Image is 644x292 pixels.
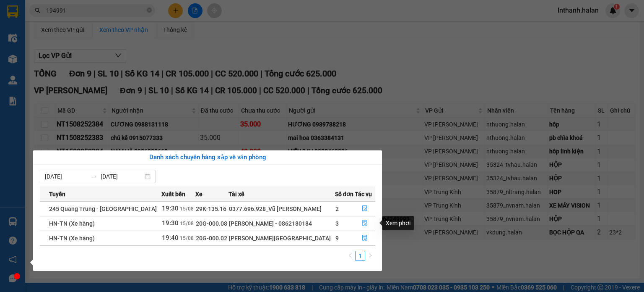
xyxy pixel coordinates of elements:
[355,189,372,199] span: Tác vụ
[196,220,227,227] span: 20G-000.08
[49,220,95,227] span: HN-TN (Xe hàng)
[162,219,179,227] span: 19:30
[335,220,339,227] span: 3
[382,216,414,230] div: Xem phơi
[45,172,87,181] input: Từ ngày
[362,205,368,212] span: file-done
[229,204,334,213] div: 0377.696.928_Vũ [PERSON_NAME]
[180,221,194,226] span: 15/08
[180,235,194,241] span: 15/08
[355,217,375,230] button: file-done
[335,189,354,199] span: Số đơn
[196,205,226,212] span: 29K-135.16
[49,235,95,242] span: HN-TN (Xe hàng)
[229,219,334,228] div: [PERSON_NAME] - 0862180184
[40,153,375,163] div: Danh sách chuyến hàng sắp về văn phòng
[91,173,97,180] span: swap-right
[49,189,65,199] span: Tuyến
[365,251,375,261] button: right
[355,231,375,245] button: file-done
[91,173,97,180] span: to
[49,205,157,212] span: 245 Quang Trung - [GEOGRAPHIC_DATA]
[345,251,355,261] button: left
[362,220,368,227] span: file-done
[356,251,365,260] a: 1
[362,235,368,242] span: file-done
[355,251,365,261] li: 1
[229,234,334,243] div: [PERSON_NAME][GEOGRAPHIC_DATA]
[348,253,353,258] span: left
[195,189,203,199] span: Xe
[368,253,373,258] span: right
[335,235,339,242] span: 9
[180,206,194,212] span: 15/08
[161,189,185,199] span: Xuất bến
[345,251,355,261] li: Previous Page
[335,205,339,212] span: 2
[162,234,179,242] span: 19:40
[162,205,179,212] span: 19:30
[229,189,244,199] span: Tài xế
[365,251,375,261] li: Next Page
[101,172,143,181] input: Đến ngày
[196,235,227,242] span: 20G-000.02
[355,202,375,216] button: file-done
